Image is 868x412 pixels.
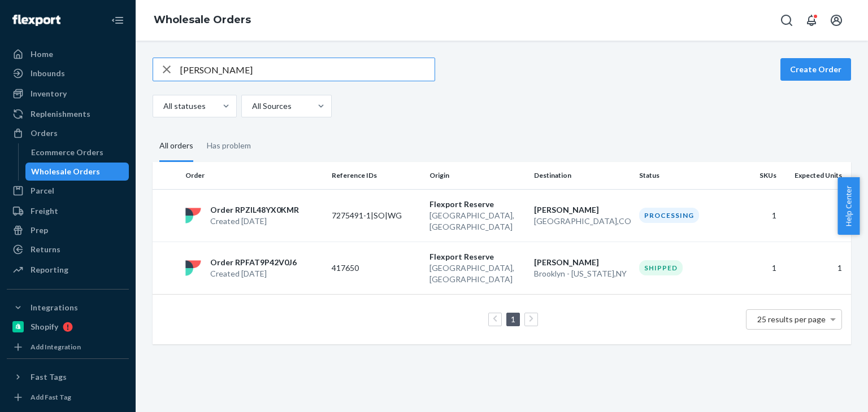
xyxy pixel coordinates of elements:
[185,260,201,276] img: flexport logo
[781,189,851,242] td: 1
[31,371,67,383] div: Fast Tags
[7,299,129,317] button: Integrations
[7,64,129,82] a: Inbounds
[154,14,251,26] a: Wholesale Orders
[7,105,129,123] a: Replenishments
[534,204,630,216] p: [PERSON_NAME]
[106,9,129,32] button: Close Navigation
[31,225,48,236] div: Prep
[31,342,81,352] div: Add Integration
[7,221,129,239] a: Prep
[429,262,525,285] p: [GEOGRAPHIC_DATA] , [GEOGRAPHIC_DATA]
[825,9,848,32] button: Open account menu
[31,264,68,275] div: Reporting
[7,124,129,142] a: Orders
[775,9,798,32] button: Open Search Box
[7,340,129,354] a: Add Integration
[7,182,129,200] a: Parcel
[31,128,58,139] div: Orders
[7,368,129,386] button: Fast Tags
[31,244,60,255] div: Returns
[429,210,525,233] p: [GEOGRAPHIC_DATA] , [GEOGRAPHIC_DATA]
[159,131,193,162] div: All orders
[31,205,58,217] div: Freight
[425,162,530,189] th: Origin
[837,177,860,235] button: Help Center
[7,45,129,63] a: Home
[210,216,299,227] p: Created [DATE]
[145,4,260,37] ol: breadcrumbs
[781,162,851,189] th: Expected Units
[429,199,525,210] p: Flexport Reserve
[639,260,683,275] div: Shipped
[7,202,129,220] a: Freight
[509,314,518,324] a: Page 1 is your current page
[327,162,425,189] th: Reference IDs
[732,189,782,242] td: 1
[796,378,857,406] iframe: Opens a widget where you can chat to one of our agents
[31,166,100,177] div: Wholesale Orders
[31,147,103,158] div: Ecommerce Orders
[7,391,129,404] a: Add Fast Tag
[31,321,58,332] div: Shopify
[7,85,129,103] a: Inventory
[534,216,630,227] p: [GEOGRAPHIC_DATA] , CO
[429,251,525,262] p: Flexport Reserve
[25,163,129,181] a: Wholesale Orders
[31,68,65,79] div: Inbounds
[31,302,78,313] div: Integrations
[210,268,297,279] p: Created [DATE]
[207,131,251,160] div: Has problem
[332,262,420,274] p: 417650
[180,58,435,81] input: Search orders
[780,58,851,81] button: Create Order
[31,88,67,99] div: Inventory
[162,100,163,112] input: All statuses
[534,257,630,268] p: [PERSON_NAME]
[800,9,823,32] button: Open notifications
[534,268,630,279] p: Brooklyn - [US_STATE] , NY
[181,162,327,189] th: Order
[31,108,90,120] div: Replenishments
[31,49,53,60] div: Home
[639,208,699,223] div: Processing
[7,318,129,336] a: Shopify
[7,240,129,258] a: Returns
[7,261,129,279] a: Reporting
[781,242,851,294] td: 1
[185,208,201,223] img: flexport logo
[251,100,252,112] input: All Sources
[12,15,60,26] img: Flexport logo
[732,162,782,189] th: SKUs
[25,143,129,161] a: Ecommerce Orders
[530,162,634,189] th: Destination
[31,392,71,402] div: Add Fast Tag
[757,314,826,324] span: 25 results per page
[31,185,54,196] div: Parcel
[210,204,299,216] p: Order RPZIL48YX0KMR
[332,210,420,221] p: 7275491-1|SO|WG
[635,162,732,189] th: Status
[210,257,297,268] p: Order RPFAT9P42V0J6
[732,242,782,294] td: 1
